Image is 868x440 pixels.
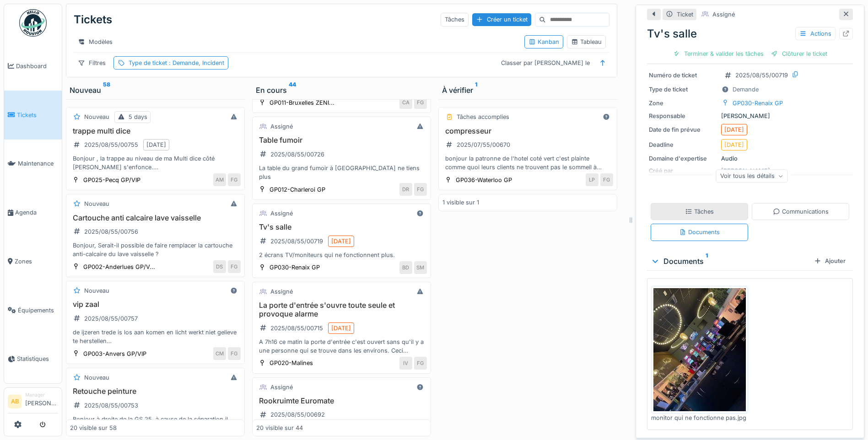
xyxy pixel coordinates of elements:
[213,173,226,186] div: AM
[8,392,58,413] a: AB Manager[PERSON_NAME]
[669,48,767,60] div: Terminer & valider les tâches
[649,140,717,149] div: Deadline
[25,392,58,398] div: Manager
[83,349,146,358] div: GP003-Anvers GP/VIP
[8,395,22,408] li: AB
[70,241,241,258] div: Bonjour, Serait-il possible de faire remplacer la cartouche anti-calcaire du lave vaisselle ?
[70,154,241,172] div: Bonjour , la trappe au niveau de ma Multi dice côté [PERSON_NAME] s'enfonce. bien à vous
[399,183,412,196] div: DR
[70,328,241,345] div: de ijzeren trede is los aan komen en licht werkt niet gelieve te herstellen dank u
[213,347,226,360] div: CM
[414,183,427,196] div: FG
[647,26,853,42] div: Tv's salle
[399,261,412,274] div: BD
[129,59,224,67] div: Type de ticket
[716,169,788,182] div: Voir tous les détails
[70,85,241,96] div: Nouveau
[651,413,748,422] div: monitor qui ne fonctionne pas.jpg
[457,113,509,121] div: Tâches accomplies
[767,48,831,60] div: Clôturer le ticket
[442,85,614,96] div: À vérifier
[15,257,58,266] span: Zones
[649,71,717,80] div: Numéro de ticket
[441,13,469,26] div: Tâches
[4,237,62,286] a: Zones
[270,383,293,392] div: Assigné
[228,173,241,186] div: FG
[497,56,594,70] div: Classer par [PERSON_NAME] le
[649,112,851,120] div: [PERSON_NAME]
[84,314,138,323] div: 2025/08/55/00757
[213,260,226,273] div: DS
[74,8,112,32] div: Tickets
[712,10,735,19] div: Assigné
[4,91,62,140] a: Tickets
[256,85,427,96] div: En cours
[4,335,62,384] a: Statistiques
[84,373,109,382] div: Nouveau
[129,113,147,121] div: 5 days
[331,237,351,246] div: [DATE]
[649,125,717,134] div: Date de fin prévue
[457,140,510,149] div: 2025/07/55/00670
[70,300,241,309] h3: vip zaal
[270,324,323,333] div: 2025/08/55/00715
[83,176,140,184] div: GP025-Pecq GP/VIP
[19,9,47,37] img: Badge_color-CXgf-gQk.svg
[4,188,62,237] a: Agenda
[74,56,110,70] div: Filtres
[677,10,693,19] div: Ticket
[70,214,241,222] h3: Cartouche anti calcaire lave vaisselle
[649,99,717,107] div: Zone
[456,176,512,184] div: GP036-Waterloo GP
[600,173,613,186] div: FG
[399,96,412,109] div: CA
[70,127,241,135] h3: trappe multi dice
[773,207,829,216] div: Communications
[18,159,58,168] span: Maintenance
[270,359,313,367] div: GP020-Malines
[4,42,62,91] a: Dashboard
[270,98,334,107] div: GP011-Bruxelles ZENI...
[228,260,241,273] div: FG
[84,227,138,236] div: 2025/08/55/00756
[414,357,427,370] div: FG
[4,140,62,188] a: Maintenance
[651,256,810,267] div: Documents
[528,38,559,46] div: Kanban
[270,122,293,131] div: Assigné
[256,223,427,231] h3: Tv's salle
[724,125,744,134] div: [DATE]
[256,251,427,259] div: 2 écrans TV/moniteurs qui ne fonctionnent plus.
[414,96,427,109] div: FG
[256,397,427,405] h3: Rookruimte Euromate
[270,287,293,296] div: Assigné
[15,208,58,217] span: Agenda
[270,185,325,194] div: GP012-Charleroi GP
[795,27,836,40] div: Actions
[685,207,714,216] div: Tâches
[649,154,717,163] div: Domaine d'expertise
[270,150,324,159] div: 2025/08/55/00726
[735,71,788,80] div: 2025/08/55/00719
[16,62,58,70] span: Dashboard
[4,286,62,335] a: Équipements
[649,112,717,120] div: Responsable
[70,424,117,432] div: 20 visible sur 58
[25,392,58,411] li: [PERSON_NAME]
[84,286,109,295] div: Nouveau
[256,164,427,181] div: La table du grand fumoir à [GEOGRAPHIC_DATA] ne tiens plus
[256,136,427,145] h3: Table fumoir
[475,85,477,96] sup: 1
[167,59,224,66] span: : Demande, Incident
[399,357,412,370] div: IV
[256,338,427,355] div: A 7h16 ce matin la porte d'entrée c'est ouvert sans qu'il y a une personne qui se trouve dans les...
[17,354,58,363] span: Statistiques
[84,199,109,208] div: Nouveau
[442,127,613,135] h3: compresseur
[84,140,138,149] div: 2025/08/55/00755
[649,154,851,163] div: Audio
[256,301,427,318] h3: La porte d'entrée s'ouvre toute seule et provoque alarme
[270,209,293,218] div: Assigné
[442,154,613,172] div: bonjour la patronne de l'hotel coté vert c'est plainte comme quoi leurs clients ne trouvent pas l...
